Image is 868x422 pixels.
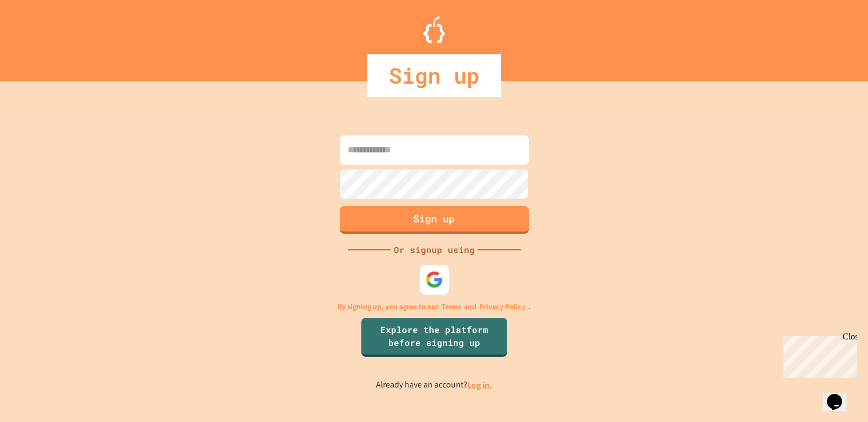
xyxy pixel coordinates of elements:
[423,16,445,43] img: Logo.svg
[778,332,857,378] iframe: chat widget
[4,4,75,69] div: Chat with us now!Close
[391,243,477,256] div: Or signup using
[340,206,529,234] button: Sign up
[823,379,857,411] iframe: chat widget
[376,378,492,392] p: Already have an account?
[338,301,530,312] p: By signing up, you agree to our and .
[479,301,526,312] a: Privacy Policy
[467,379,492,391] a: Log in.
[367,54,501,97] div: Sign up
[425,270,443,288] img: google-icon.svg
[441,301,461,312] a: Terms
[361,318,507,357] a: Explore the platform before signing up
